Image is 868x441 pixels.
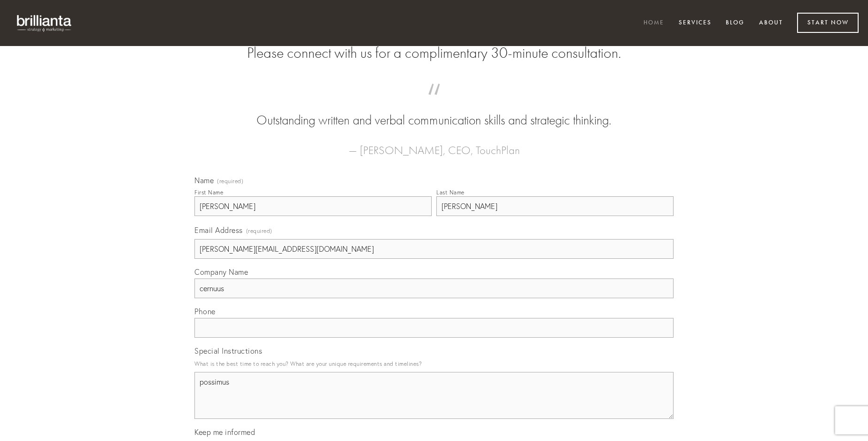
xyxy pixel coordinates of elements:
a: Services [673,15,718,31]
a: Start Now [797,13,859,33]
a: Home [637,15,670,31]
textarea: possimus [194,372,674,419]
a: About [753,15,789,31]
span: (required) [246,224,272,237]
div: First Name [194,189,223,196]
figcaption: — [PERSON_NAME], CEO, TouchPlan [209,130,659,160]
span: Keep me informed [194,427,255,437]
div: Last Name [436,189,465,196]
p: What is the best time to reach you? What are your unique requirements and timelines? [194,357,674,370]
span: Name [194,176,214,185]
span: Email Address [194,225,243,235]
img: brillianta - research, strategy, marketing [9,9,80,37]
span: (required) [217,178,243,184]
span: Special Instructions [194,346,262,356]
span: Phone [194,307,216,316]
span: “ [209,93,659,111]
h2: Please connect with us for a complimentary 30-minute consultation. [194,44,674,62]
span: Company Name [194,267,248,277]
a: Blog [720,15,751,31]
blockquote: Outstanding written and verbal communication skills and strategic thinking. [209,93,659,130]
